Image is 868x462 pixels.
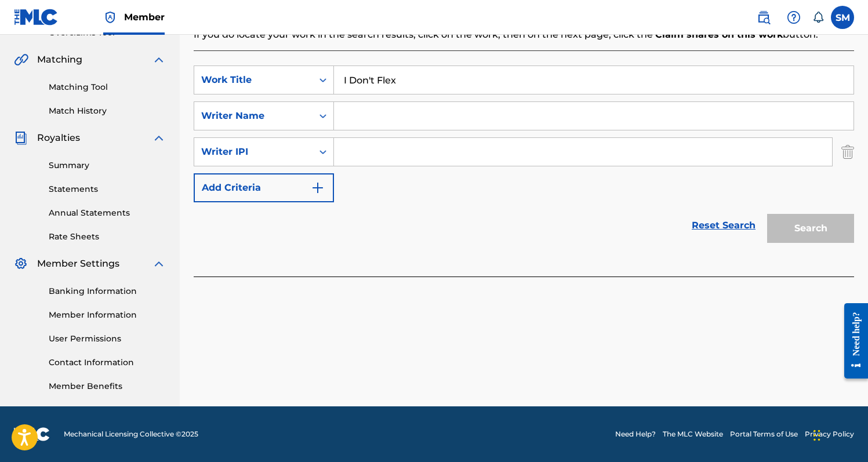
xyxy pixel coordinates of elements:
a: Contact Information [49,356,166,369]
div: Drag [813,418,820,453]
a: Match History [49,105,166,117]
a: Member Information [49,309,166,321]
iframe: Resource Center [836,293,868,388]
div: Work Title [201,73,306,87]
img: help [787,10,801,24]
div: Writer IPI [201,145,306,159]
a: Banking Information [49,285,166,297]
a: Statements [49,183,166,195]
iframe: Chat Widget [810,406,868,462]
span: Royalties [37,131,80,145]
img: Royalties [14,131,28,145]
img: Matching [14,53,28,67]
a: The MLC Website [663,429,723,439]
span: Member [124,10,165,24]
a: Rate Sheets [49,231,166,243]
a: Annual Statements [49,207,166,219]
img: MLC Logo [14,9,59,26]
a: Privacy Policy [805,429,854,439]
a: Public Search [752,6,775,29]
div: User Menu [831,6,854,29]
a: Need Help? [615,429,656,439]
a: User Permissions [49,333,166,345]
span: Mechanical Licensing Collective © 2025 [64,429,198,439]
a: Portal Terms of Use [730,429,798,439]
img: search [757,10,771,24]
button: Add Criteria [194,173,334,202]
span: Member Settings [37,257,119,271]
img: Top Rightsholder [103,10,117,24]
a: Matching Tool [49,81,166,93]
img: expand [152,131,166,145]
p: If you do locate your work in the search results, click on the work, then on the next page, click... [194,28,854,42]
a: Reset Search [686,213,761,238]
span: Matching [37,53,82,67]
img: logo [14,427,50,441]
img: Member Settings [14,257,28,271]
img: 9d2ae6d4665cec9f34b9.svg [311,181,325,195]
form: Search Form [194,66,854,249]
a: Member Benefits [49,380,166,392]
img: Delete Criterion [841,137,854,166]
div: Notifications [812,12,824,23]
div: Writer Name [201,109,306,123]
img: expand [152,257,166,271]
img: expand [152,53,166,67]
div: Help [782,6,805,29]
a: Summary [49,159,166,172]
